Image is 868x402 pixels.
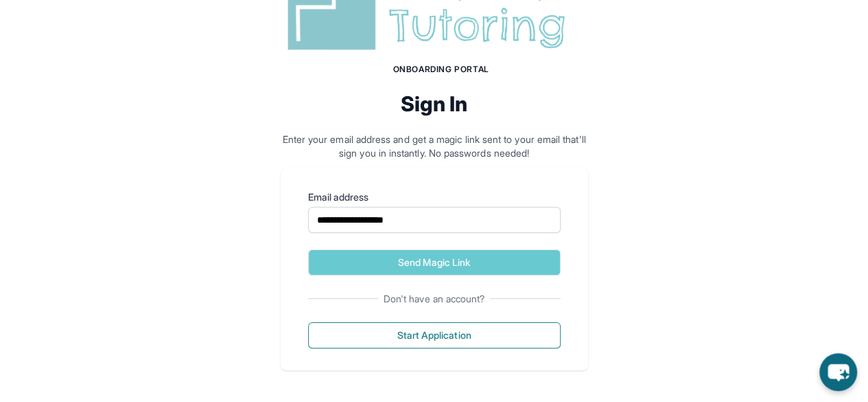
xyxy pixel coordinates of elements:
button: Send Magic Link [308,249,561,276]
h2: Sign In [281,91,588,116]
button: chat-button [819,353,857,391]
label: Email address [308,190,561,204]
button: Start Application [308,322,561,348]
p: Enter your email address and get a magic link sent to your email that'll sign you in instantly. N... [281,133,588,160]
h1: Onboarding Portal [294,64,588,75]
span: Don't have an account? [378,292,491,306]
